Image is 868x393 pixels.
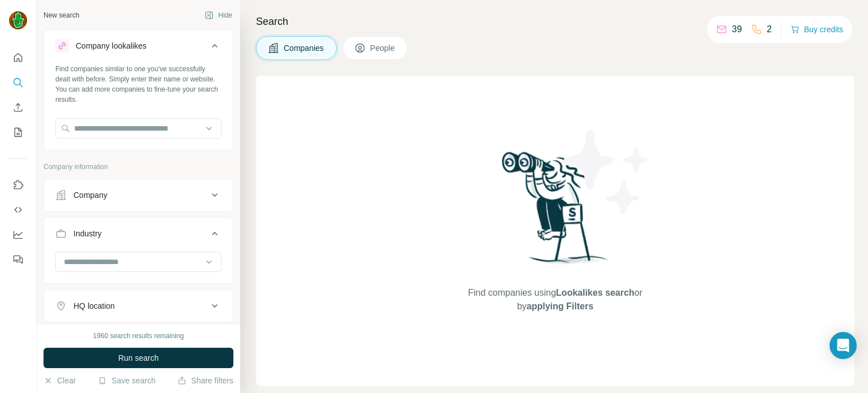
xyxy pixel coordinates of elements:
div: Industry [73,228,102,239]
div: New search [44,10,79,20]
p: 39 [732,23,742,36]
button: HQ location [44,292,233,319]
span: Find companies using or by [465,286,645,313]
button: Quick start [9,47,27,68]
button: Hide [197,7,240,24]
p: 2 [767,23,772,36]
span: Run search [118,352,159,364]
div: 1960 search results remaining [93,331,184,341]
img: Surfe Illustration - Woman searching with binoculars [497,149,614,275]
button: Use Surfe API [9,200,27,220]
button: Dashboard [9,224,27,245]
div: Company [73,189,107,201]
button: Search [9,72,27,93]
h4: Search [256,14,854,29]
span: People [370,42,396,54]
div: Company lookalikes [76,40,146,51]
button: Save search [98,375,155,386]
button: Clear [44,375,76,386]
span: Lookalikes search [556,288,635,297]
span: applying Filters [527,301,593,311]
button: My lists [9,122,27,142]
img: Avatar [9,11,27,29]
div: Open Intercom Messenger [830,332,857,359]
img: Surfe Illustration - Stars [555,121,657,223]
button: Run search [44,348,233,368]
button: Buy credits [791,21,843,37]
button: Industry [44,220,233,252]
button: Use Surfe on LinkedIn [9,175,27,195]
button: Share filters [177,375,233,386]
button: Feedback [9,249,27,270]
button: Company lookalikes [44,32,233,64]
div: Find companies similar to one you've successfully dealt with before. Simply enter their name or w... [55,64,222,105]
button: Company [44,182,233,209]
div: HQ location [73,300,115,312]
button: Enrich CSV [9,97,27,118]
p: Company information [44,162,233,172]
span: Companies [284,42,325,54]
